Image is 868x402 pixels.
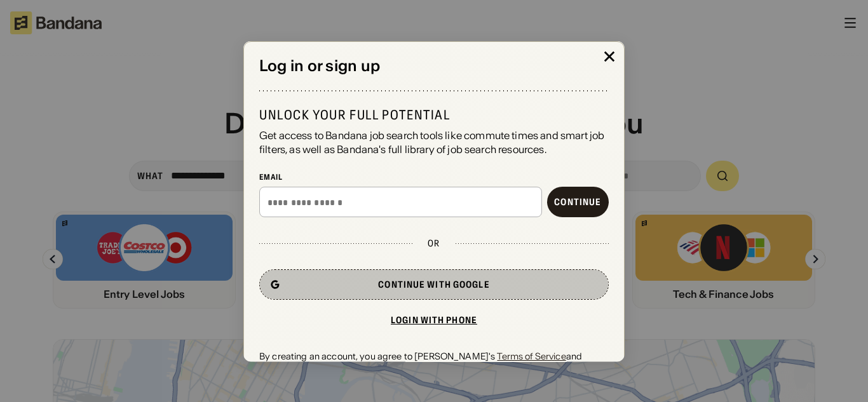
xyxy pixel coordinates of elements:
div: Unlock your full potential [259,106,609,123]
div: Continue [554,198,601,206]
div: Log in or sign up [259,57,609,75]
div: By creating an account, you agree to [PERSON_NAME]'s and . [259,351,609,373]
div: or [428,238,440,249]
div: Email [259,171,609,182]
div: Get access to Bandana job search tools like commute times and smart job filters, as well as Banda... [259,128,609,156]
div: Continue with Google [378,280,489,289]
div: Login with phone [391,316,477,325]
a: Terms of Service [497,351,566,362]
